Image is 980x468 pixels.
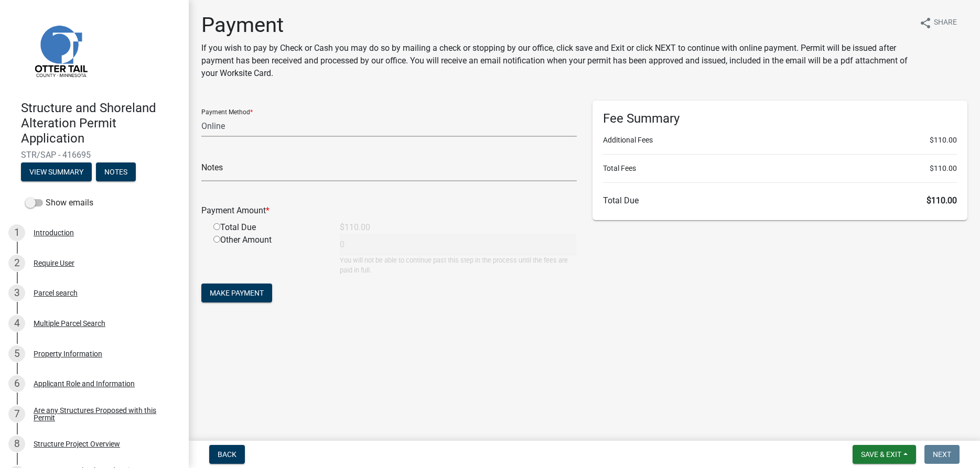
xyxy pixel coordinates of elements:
span: $110.00 [930,163,957,174]
h6: Fee Summary [603,111,957,126]
span: Back [218,450,236,459]
span: Share [934,17,957,29]
div: Property Information [34,350,102,357]
li: Additional Fees [603,135,957,146]
div: 4 [8,315,25,332]
img: Otter Tail County, Minnesota [21,11,100,90]
h1: Payment [201,13,911,38]
label: Show emails [25,197,93,209]
button: Back [209,445,245,464]
div: Require User [34,259,74,267]
div: Structure Project Overview [34,440,120,448]
li: Total Fees [603,163,957,174]
div: Introduction [34,229,74,236]
button: Notes [96,162,136,181]
div: Applicant Role and Information [34,380,135,387]
button: Save & Exit [853,445,916,464]
span: $110.00 [930,135,957,146]
div: Are any Structures Proposed with this Permit [34,407,172,421]
div: 1 [8,224,25,241]
h4: Structure and Shoreland Alteration Permit Application [21,101,180,146]
button: Make Payment [201,284,272,302]
span: Make Payment [210,289,264,297]
button: shareShare [911,13,965,33]
div: Multiple Parcel Search [34,320,105,327]
div: Total Due [206,221,332,234]
div: 5 [8,345,25,362]
span: STR/SAP - 416695 [21,150,168,160]
div: Other Amount [206,234,332,275]
div: 6 [8,375,25,392]
h6: Total Due [603,195,957,205]
wm-modal-confirm: Summary [21,169,92,177]
div: 3 [8,285,25,301]
button: View Summary [21,162,92,181]
i: share [919,17,932,29]
span: Next [933,450,951,459]
div: 7 [8,406,25,422]
div: Parcel search [34,289,78,297]
wm-modal-confirm: Notes [96,169,136,177]
button: Next [924,445,960,464]
p: If you wish to pay by Check or Cash you may do so by mailing a check or stopping by our office, c... [201,42,911,80]
div: 2 [8,255,25,271]
div: 8 [8,436,25,452]
span: $110.00 [927,195,957,205]
div: Payment Amount [193,204,585,217]
span: Save & Exit [861,450,901,459]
